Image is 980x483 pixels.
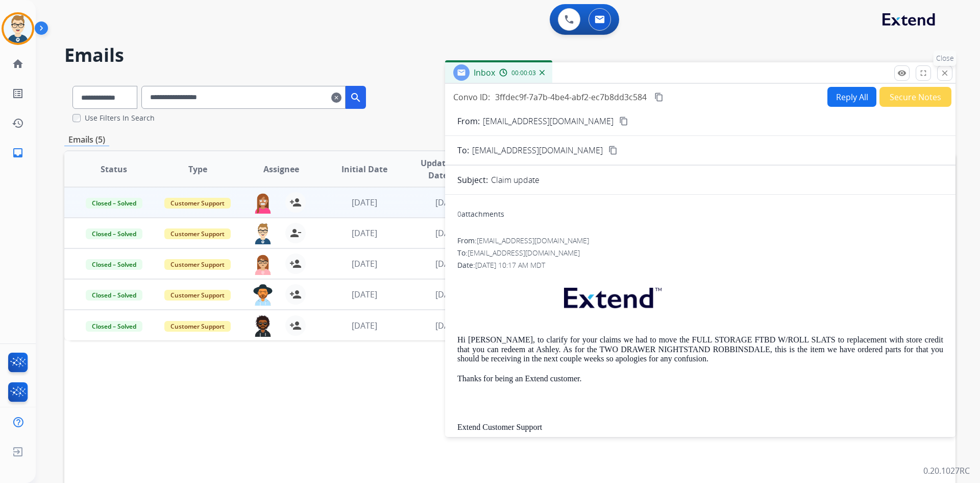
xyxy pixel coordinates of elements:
span: Inbox [474,67,495,78]
mat-icon: fullscreen [919,68,928,78]
button: Reply All [827,87,876,107]
span: Status [101,163,127,175]
span: [DATE] 10:17 AM MDT [475,260,545,270]
div: From: [457,236,943,246]
mat-icon: person_add [289,319,302,332]
mat-icon: clear [331,91,341,104]
img: agent-avatar [253,223,273,244]
mat-icon: list_alt [12,87,24,100]
p: Convo ID: [453,91,490,103]
mat-icon: history [12,117,24,129]
p: Close [934,51,957,66]
span: 3ffdec9f-7a7b-4be4-abf2-ec7b8dd3c584 [495,91,647,103]
p: To: [457,144,469,156]
span: [DATE] [435,197,461,208]
span: Assignee [263,163,299,175]
mat-icon: inbox [12,147,24,159]
div: Date: [457,260,943,270]
span: [DATE] [435,289,461,300]
p: Extend Customer Support [457,423,943,432]
p: From: [457,115,480,127]
span: Closed – Solved [86,198,142,209]
span: Closed – Solved [86,228,142,239]
span: Customer Support [164,290,231,301]
span: Type [188,163,207,175]
span: Customer Support [164,321,231,332]
mat-icon: person_add [289,258,302,270]
span: [DATE] [352,258,377,269]
p: Hi [PERSON_NAME], to clarify for your claims we had to move the FULL STORAGE FTBD W/ROLL SLATS to... [457,335,943,363]
span: [DATE] [435,258,461,269]
p: Emails (5) [64,133,109,146]
span: [DATE] [352,289,377,300]
span: [DATE] [352,320,377,331]
img: agent-avatar [253,284,273,306]
label: Use Filters In Search [85,113,155,123]
mat-icon: content_copy [608,146,618,155]
mat-icon: person_add [289,196,302,209]
mat-icon: content_copy [654,93,664,102]
div: attachments [457,209,504,219]
div: To: [457,248,943,258]
p: 0.20.1027RC [923,465,970,477]
span: Initial Date [341,163,387,175]
span: 00:00:03 [511,69,536,77]
mat-icon: person_add [289,288,302,301]
span: 0 [457,209,461,219]
span: [DATE] [352,197,377,208]
img: agent-avatar [253,315,273,337]
mat-icon: remove_red_eye [897,68,906,78]
span: Customer Support [164,198,231,209]
img: agent-avatar [253,254,273,275]
mat-icon: content_copy [619,117,628,126]
span: [DATE] [435,320,461,331]
span: Updated Date [415,157,461,181]
mat-icon: home [12,58,24,70]
span: [EMAIL_ADDRESS][DOMAIN_NAME] [468,248,580,258]
mat-icon: close [940,68,949,78]
span: Closed – Solved [86,290,142,301]
img: avatar [4,14,32,43]
img: agent-avatar [253,192,273,214]
mat-icon: person_remove [289,227,302,239]
p: [EMAIL_ADDRESS][DOMAIN_NAME] [483,115,614,127]
span: Customer Support [164,259,231,270]
span: Customer Support [164,228,231,239]
mat-icon: search [350,91,362,104]
span: [EMAIL_ADDRESS][DOMAIN_NAME] [472,144,603,156]
span: [EMAIL_ADDRESS][DOMAIN_NAME] [477,236,589,245]
span: Closed – Solved [86,259,142,270]
span: [DATE] [435,227,461,239]
span: Closed – Solved [86,321,142,332]
p: Claim update [491,174,540,186]
button: Secure Notes [879,87,951,107]
span: [DATE] [352,227,377,239]
p: Subject: [457,174,488,186]
h2: Emails [64,45,955,65]
img: extend.png [551,275,672,316]
p: Thanks for being an Extend customer. [457,374,943,383]
button: Close [937,65,952,81]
